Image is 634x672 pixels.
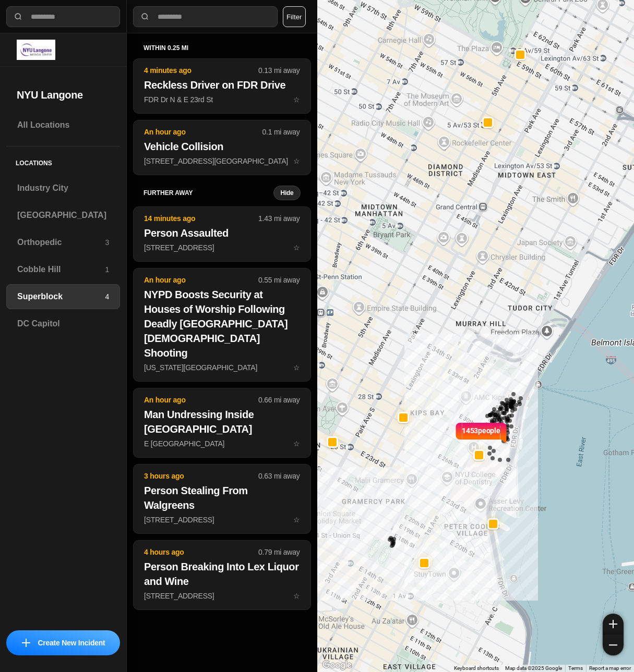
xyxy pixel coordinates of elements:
[17,88,110,102] h2: NYU Langone
[293,243,300,252] span: star
[603,634,624,655] button: zoom-out
[6,630,120,655] button: iconCreate New Incident
[144,275,258,285] p: An hour ago
[462,425,500,448] p: 1453 people
[144,559,300,589] h2: Person Breaking Into Lex Liquor and Wine
[6,113,120,138] a: All Locations
[144,362,300,373] p: [US_STATE][GEOGRAPHIC_DATA]
[258,547,300,557] p: 0.79 mi away
[144,156,300,166] p: [STREET_ADDRESS][GEOGRAPHIC_DATA]
[454,665,499,672] button: Keyboard shortcuts
[144,78,300,92] h2: Reckless Driver on FDR Drive
[258,471,300,481] p: 0.63 mi away
[143,189,273,197] h5: further away
[283,6,306,27] button: Filter
[603,614,624,634] button: zoom-in
[17,209,109,222] h3: [GEOGRAPHIC_DATA]
[293,592,300,600] span: star
[6,176,120,201] a: Industry City
[17,317,109,330] h3: DC Capitol
[293,95,300,104] span: star
[144,94,300,105] p: FDR Dr N & E 23rd St
[258,213,300,224] p: 1.43 mi away
[144,407,300,436] h2: Man Undressing Inside [GEOGRAPHIC_DATA]
[144,287,300,360] h2: NYPD Boosts Security at Houses of Worship Following Deadly [GEOGRAPHIC_DATA][DEMOGRAPHIC_DATA] Sh...
[144,395,258,405] p: An hour ago
[6,311,120,336] a: DC Capitol
[133,206,311,262] button: 14 minutes ago1.43 mi awayPerson Assaulted[STREET_ADDRESS]star
[6,284,120,309] a: Superblock4
[144,591,300,601] p: [STREET_ADDRESS]
[144,127,262,137] p: An hour ago
[133,515,311,524] a: 3 hours ago0.63 mi awayPerson Stealing From Walgreens[STREET_ADDRESS]star
[273,186,300,200] button: Hide
[144,65,258,76] p: 4 minutes ago
[105,291,109,302] p: 4
[589,665,631,671] a: Report a map error
[133,439,311,448] a: An hour ago0.66 mi awayMan Undressing Inside [GEOGRAPHIC_DATA]E [GEOGRAPHIC_DATA]star
[17,119,109,131] h3: All Locations
[105,264,109,275] p: 1
[144,139,300,154] h2: Vehicle Collision
[144,515,300,525] p: [STREET_ADDRESS]
[258,275,300,285] p: 0.55 mi away
[454,421,462,444] img: notch
[293,363,300,372] span: star
[17,40,55,60] img: logo
[133,120,311,175] button: An hour ago0.1 mi awayVehicle Collision[STREET_ADDRESS][GEOGRAPHIC_DATA]star
[144,438,300,449] p: E [GEOGRAPHIC_DATA]
[144,483,300,512] h2: Person Stealing From Walgreens
[133,363,311,372] a: An hour ago0.55 mi awayNYPD Boosts Security at Houses of Worship Following Deadly [GEOGRAPHIC_DAT...
[17,182,109,194] h3: Industry City
[133,95,311,104] a: 4 minutes ago0.13 mi awayReckless Driver on FDR DriveFDR Dr N & E 23rd Ststar
[6,203,120,228] a: [GEOGRAPHIC_DATA]
[17,236,105,249] h3: Orthopedic
[17,263,105,276] h3: Cobble Hill
[17,290,105,303] h3: Superblock
[293,439,300,448] span: star
[258,65,300,76] p: 0.13 mi away
[143,44,301,52] h5: within 0.25 mi
[505,665,562,671] span: Map data ©2025 Google
[133,464,311,534] button: 3 hours ago0.63 mi awayPerson Stealing From Walgreens[STREET_ADDRESS]star
[133,540,311,610] button: 4 hours ago0.79 mi awayPerson Breaking Into Lex Liquor and Wine[STREET_ADDRESS]star
[144,226,300,240] h2: Person Assaulted
[6,146,120,176] h5: Locations
[144,213,258,224] p: 14 minutes ago
[609,620,617,628] img: zoom-in
[609,641,617,649] img: zoom-out
[500,421,508,444] img: notch
[144,242,300,253] p: [STREET_ADDRESS]
[6,230,120,255] a: Orthopedic3
[140,11,150,22] img: search
[133,268,311,382] button: An hour ago0.55 mi awayNYPD Boosts Security at Houses of Worship Following Deadly [GEOGRAPHIC_DAT...
[38,638,105,648] p: Create New Incident
[320,658,354,672] a: Open this area in Google Maps (opens a new window)
[144,471,258,481] p: 3 hours ago
[133,388,311,458] button: An hour ago0.66 mi awayMan Undressing Inside [GEOGRAPHIC_DATA]E [GEOGRAPHIC_DATA]star
[320,658,354,672] img: Google
[144,547,258,557] p: 4 hours ago
[13,11,23,22] img: search
[133,591,311,600] a: 4 hours ago0.79 mi awayPerson Breaking Into Lex Liquor and Wine[STREET_ADDRESS]star
[280,189,293,197] small: Hide
[133,156,311,165] a: An hour ago0.1 mi awayVehicle Collision[STREET_ADDRESS][GEOGRAPHIC_DATA]star
[568,665,583,671] a: Terms (opens in new tab)
[293,157,300,165] span: star
[105,237,109,248] p: 3
[133,243,311,252] a: 14 minutes ago1.43 mi awayPerson Assaulted[STREET_ADDRESS]star
[258,395,300,405] p: 0.66 mi away
[262,127,300,137] p: 0.1 mi away
[22,639,30,647] img: icon
[133,58,311,114] button: 4 minutes ago0.13 mi awayReckless Driver on FDR DriveFDR Dr N & E 23rd Ststar
[293,516,300,524] span: star
[6,257,120,282] a: Cobble Hill1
